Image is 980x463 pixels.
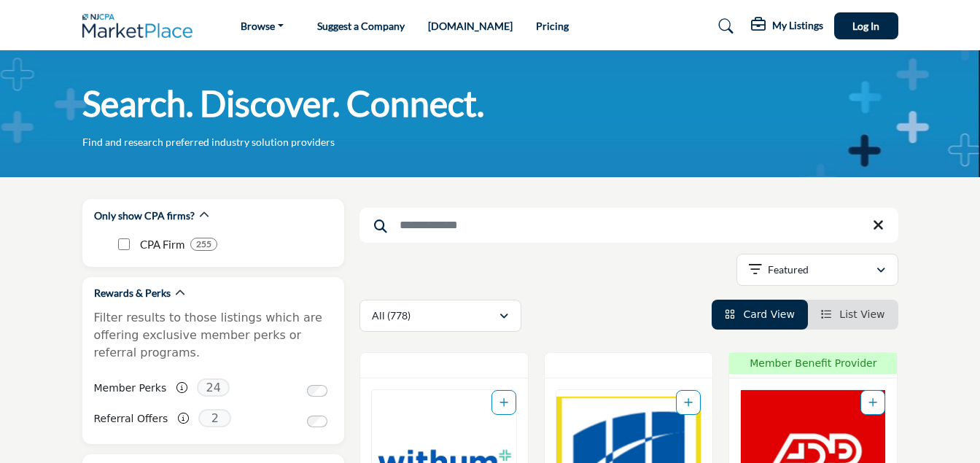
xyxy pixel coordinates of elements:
input: Search Keyword [359,208,898,243]
p: Filter results to those listings which are offering exclusive member perks or referral programs. [94,309,332,362]
h2: Rewards & Perks [94,286,171,300]
span: Card View [743,308,794,320]
li: List View [808,300,898,330]
label: Member Perks [94,376,167,401]
p: All (778) [372,308,411,323]
a: Suggest a Company [317,20,405,32]
h1: Search. Discover. Connect. [82,81,484,126]
label: Referral Offers [94,406,168,432]
span: 24 [197,378,230,397]
p: Featured [768,262,809,277]
a: Add To List [499,397,508,408]
a: [DOMAIN_NAME] [428,20,513,32]
span: 2 [198,409,231,427]
button: Featured [736,254,898,286]
div: My Listings [751,17,823,35]
span: List View [839,308,884,320]
img: Site Logo [82,14,201,38]
a: Add To List [684,397,693,408]
a: View Card [725,308,795,320]
input: CPA Firm checkbox [118,238,130,250]
a: Add To List [868,397,877,408]
span: Log In [852,20,879,32]
span: Member Benefit Provider [734,356,892,371]
button: Log In [834,12,898,39]
b: 255 [196,239,211,249]
a: View List [821,308,885,320]
h2: Only show CPA firms? [94,209,195,223]
li: Card View [712,300,808,330]
div: 255 Results For CPA Firm [190,238,217,251]
button: All (778) [359,300,521,332]
input: Switch to Referral Offers [307,416,327,427]
a: Search [704,15,743,38]
a: Pricing [536,20,569,32]
p: CPA Firm: CPA Firm [140,236,184,253]
input: Switch to Member Perks [307,385,327,397]
p: Find and research preferred industry solution providers [82,135,335,149]
h5: My Listings [772,19,823,32]
a: Browse [230,16,294,36]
